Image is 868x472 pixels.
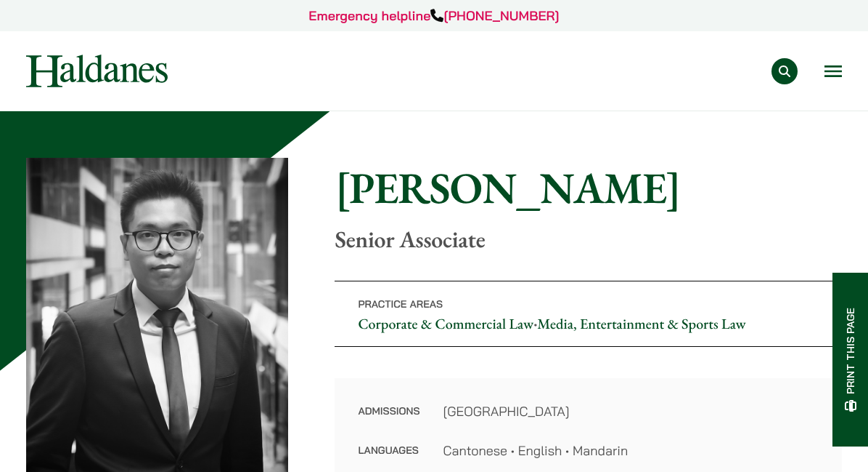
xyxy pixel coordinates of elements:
button: Open menu [824,65,842,77]
a: Emergency helpline[PHONE_NUMBER] [308,7,559,24]
p: Senior Associate [335,225,842,253]
dt: Admissions [358,401,419,441]
button: Search [771,58,798,84]
a: Media, Entertainment & Sports Law [537,314,745,333]
dt: Languages [358,441,419,460]
span: Practice Areas [358,297,443,311]
p: • [335,281,842,347]
a: Corporate & Commercial Law [358,314,533,333]
h1: [PERSON_NAME] [335,161,842,214]
img: Logo of Haldanes [26,55,168,87]
dd: Cantonese • English • Mandarin [443,441,819,460]
dd: [GEOGRAPHIC_DATA] [443,401,819,421]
